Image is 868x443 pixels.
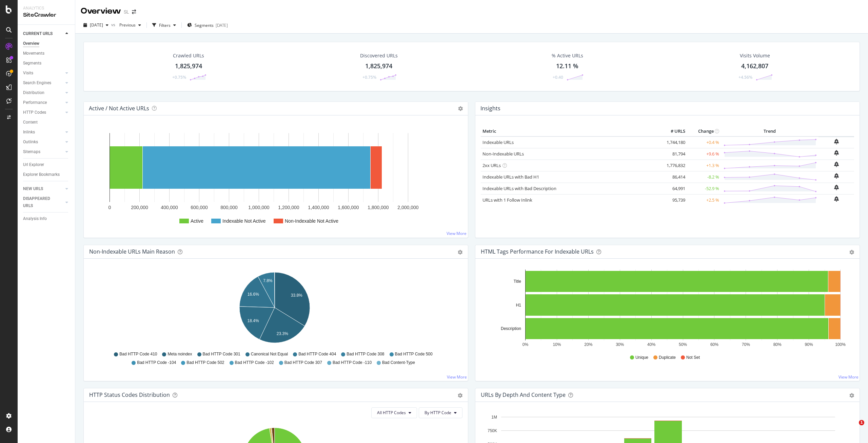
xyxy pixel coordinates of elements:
a: Performance [23,99,63,106]
span: Bad HTTP Code -102 [235,360,274,366]
svg: A chart. [89,126,462,232]
div: DISAPPEARED URLS [23,195,57,209]
text: 16.6% [248,292,259,297]
div: gear [458,250,462,255]
td: 95,739 [660,194,687,206]
div: HTTP Status Codes Distribution [89,391,170,398]
div: NEW URLS [23,185,43,192]
div: HTML Tags Performance for Indexable URLs [481,248,594,255]
td: +0.4 % [687,136,721,148]
text: 200,000 [131,205,148,210]
span: Bad HTTP Code 410 [119,351,157,357]
button: Previous [117,20,144,31]
td: 1,776,832 [660,160,687,171]
text: 800,000 [220,205,238,210]
div: Outlinks [23,139,38,146]
text: 33.8% [291,293,302,298]
div: Explorer Bookmarks [23,171,60,178]
div: Sitemaps [23,148,40,155]
div: Overview [23,40,39,47]
text: 2,000,000 [397,205,418,210]
a: Indexable URLs with Bad H1 [482,174,539,180]
div: SiteCrawler [23,11,70,19]
th: Metric [481,126,660,136]
text: 0 [108,205,111,210]
a: Movements [23,50,70,57]
a: Sitemaps [23,148,63,155]
a: Outlinks [23,139,63,146]
span: Bad HTTP Code 307 [284,360,322,366]
text: 750K [488,428,497,433]
span: Bad HTTP Code 404 [298,351,336,357]
a: CURRENT URLS [23,30,63,37]
text: Indexable Not Active [222,218,266,224]
h4: Insights [480,104,500,113]
div: bell-plus [834,196,839,202]
div: SL [124,8,129,15]
span: By HTTP Code [425,410,451,416]
a: Indexable URLs with Bad Description [482,185,556,191]
div: Filters [159,22,171,28]
a: Overview [23,40,70,47]
td: 86,414 [660,171,687,183]
text: 600,000 [191,205,208,210]
a: Segments [23,60,70,67]
text: H1 [516,303,521,308]
div: +0.75% [172,74,186,80]
iframe: Intercom live chat [845,420,861,436]
a: DISAPPEARED URLS [23,195,63,209]
div: Performance [23,99,47,106]
a: View More [447,374,467,380]
span: Meta noindex [167,351,192,357]
text: 0% [522,342,529,347]
a: URLs with 1 Follow Inlink [482,197,532,203]
div: CURRENT URLS [23,30,53,37]
text: 18.4% [248,318,259,323]
div: bell-plus [834,185,839,190]
span: Bad HTTP Code 301 [203,351,240,357]
span: Bad HTTP Code 500 [395,351,433,357]
span: Unique [635,355,648,361]
div: Segments [23,60,41,67]
div: Analysis Info [23,215,47,222]
div: Movements [23,50,44,57]
text: 20% [584,342,592,347]
button: Segments[DATE] [184,20,231,31]
div: Search Engines [23,79,51,87]
text: 23.3% [277,331,288,336]
text: Title [514,279,521,284]
h4: Active / Not Active URLs [89,104,149,113]
text: Non-Indexable Not Active [285,218,338,224]
th: Trend [721,126,818,136]
div: gear [849,393,854,398]
a: Non-Indexable URLs [482,151,524,157]
div: bell-plus [834,139,839,144]
div: HTTP Codes [23,109,46,116]
td: -8.2 % [687,171,721,183]
button: All HTTP Codes [371,407,417,418]
div: Content [23,119,38,126]
svg: A chart. [89,270,460,348]
a: Distribution [23,89,63,96]
button: Filters [150,20,179,31]
td: +2.5 % [687,194,721,206]
text: 40% [647,342,655,347]
text: 7.8% [263,278,273,283]
div: Discovered URLs [360,52,398,59]
text: 100% [835,342,846,347]
div: +0.75% [362,74,376,80]
a: Search Engines [23,79,63,87]
div: Analytics [23,5,70,11]
div: 4,162,807 [741,62,768,71]
text: 30% [616,342,624,347]
a: Inlinks [23,129,63,136]
td: 64,991 [660,183,687,194]
div: bell-plus [834,150,839,155]
div: URLs by Depth and Content Type [481,391,566,398]
div: A chart. [481,270,852,348]
a: Indexable URLs [482,139,514,145]
td: 1,744,180 [660,136,687,148]
text: 1M [491,415,497,420]
span: Not Set [686,355,700,361]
